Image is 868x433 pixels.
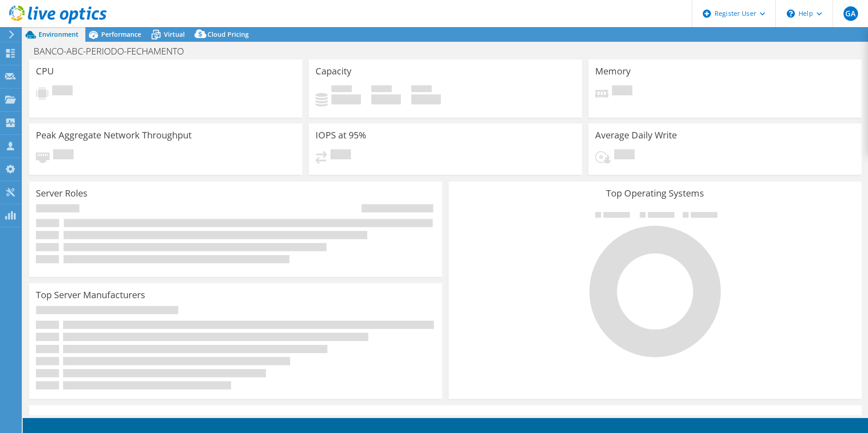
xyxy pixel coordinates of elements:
[101,30,141,39] span: Performance
[36,290,145,300] h3: Top Server Manufacturers
[612,85,632,98] span: Pending
[53,149,74,162] span: Pending
[843,6,858,21] span: GA
[207,30,249,39] span: Cloud Pricing
[455,188,855,198] h3: Top Operating Systems
[30,46,198,56] h1: BANCO-ABC-PERIODO-FECHAMENTO
[39,30,79,39] span: Environment
[330,149,351,162] span: Pending
[371,85,392,94] span: Free
[371,94,401,104] h4: 0 GiB
[595,130,677,140] h3: Average Daily Write
[316,130,366,140] h3: IOPS at 95%
[411,85,432,94] span: Total
[331,85,352,94] span: Used
[52,85,73,98] span: Pending
[787,10,795,18] svg: \n
[36,130,192,140] h3: Peak Aggregate Network Throughput
[595,66,631,76] h3: Memory
[164,30,185,39] span: Virtual
[36,188,88,198] h3: Server Roles
[36,66,54,76] h3: CPU
[614,149,635,162] span: Pending
[316,66,351,76] h3: Capacity
[411,94,441,104] h4: 0 GiB
[331,94,361,104] h4: 0 GiB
